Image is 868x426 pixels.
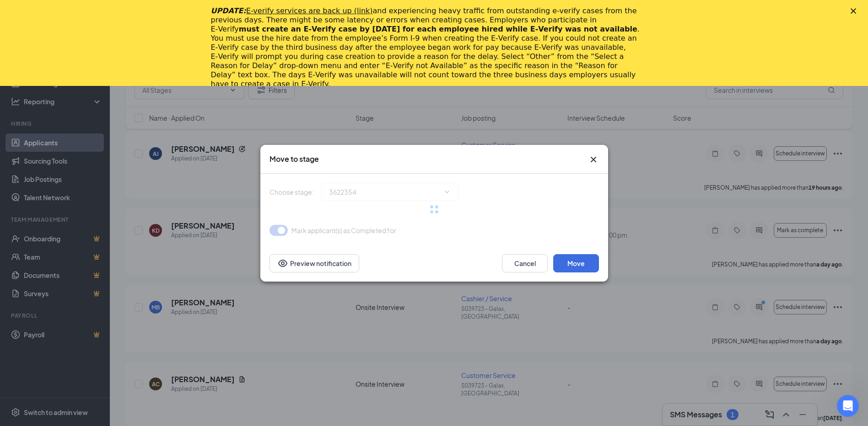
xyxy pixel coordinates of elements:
h3: Move to stage [270,154,319,164]
svg: Eye [277,258,288,269]
a: E-verify services are back up (link) [246,6,373,15]
div: and experiencing heavy traffic from outstanding e-verify cases from the previous days. There migh... [211,6,643,89]
div: Close [851,8,860,14]
i: UPDATE: [211,6,373,15]
svg: Cross [588,154,599,165]
iframe: Intercom live chat [837,395,859,417]
button: Close [588,154,599,165]
button: Move [553,254,599,272]
button: Cancel [502,254,548,272]
button: Preview notificationEye [270,254,359,272]
b: must create an E‑Verify case by [DATE] for each employee hired while E‑Verify was not available [239,25,637,33]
